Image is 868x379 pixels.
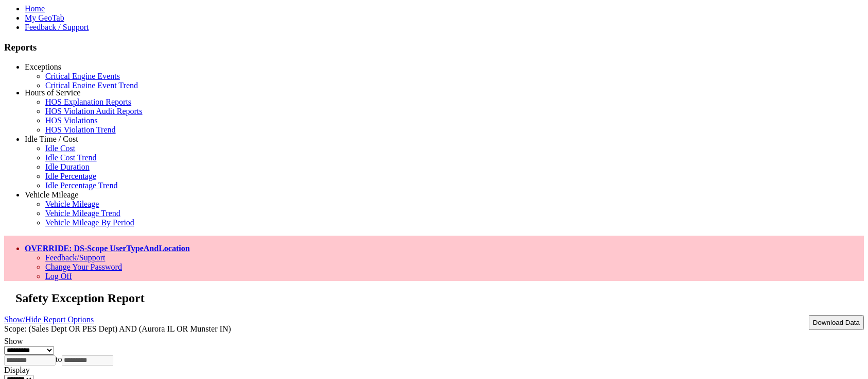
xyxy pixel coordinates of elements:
span: Scope: (Sales Dept OR PES Dept) AND (Aurora IL OR Munster IN) [4,324,231,333]
a: Feedback / Support [25,23,89,31]
a: Vehicle Mileage [25,190,78,199]
a: Exceptions [25,62,61,71]
a: Hours of Service [25,88,80,97]
span: to [56,355,62,364]
a: Log Off [45,272,72,281]
a: Idle Percentage [45,172,96,180]
a: Idle Cost [45,144,75,153]
a: Change Your Password [45,262,122,271]
a: Idle Cost Trend [45,153,97,162]
button: Download Data [809,315,864,330]
label: Show [4,337,23,345]
a: HOS Violation Trend [45,125,116,134]
a: Critical Engine Events [45,72,120,80]
a: Idle Percentage Trend [45,181,117,190]
a: OVERRIDE: DS-Scope UserTypeAndLocation [25,244,190,253]
a: HOS Violation Audit Reports [45,107,143,116]
a: Feedback/Support [45,253,105,262]
a: Vehicle Mileage By Period [45,218,134,227]
a: Show/Hide Report Options [4,312,94,326]
a: My GeoTab [25,13,64,22]
a: Home [25,4,45,13]
h2: Safety Exception Report [15,291,864,305]
a: Idle Time / Cost [25,135,78,143]
a: HOS Explanation Reports [45,97,131,106]
a: HOS Violations [45,116,97,125]
a: Idle Duration [45,162,90,171]
a: Vehicle Mileage Trend [45,209,120,218]
h3: Reports [4,42,864,53]
label: Display [4,366,30,374]
a: Vehicle Mileage [45,200,99,208]
a: Critical Engine Event Trend [45,81,138,90]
